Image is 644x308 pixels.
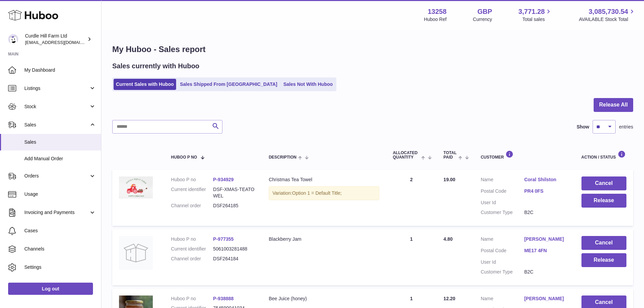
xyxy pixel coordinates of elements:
strong: 13258 [428,7,447,16]
a: Log out [8,283,93,295]
span: Sales [24,122,89,128]
span: Add Manual Order [24,156,96,162]
a: 3,085,730.54 AVAILABLE Stock Total [579,7,636,23]
button: Cancel [581,176,626,190]
a: ME17 4FN [524,247,568,254]
span: Stock [24,103,89,110]
span: Huboo P no [171,155,197,160]
span: Usage [24,191,96,197]
div: Customer [481,150,568,160]
label: Show [577,124,589,130]
a: 3,771.28 Total sales [519,7,553,23]
span: Channels [24,246,96,252]
dt: Channel order [171,256,213,262]
dt: Huboo P no [171,236,213,242]
a: PR4 0FS [524,188,568,194]
div: Bee Juice (honey) [269,295,379,302]
span: My Dashboard [24,67,96,73]
span: Total sales [522,16,552,23]
button: Release All [594,98,633,112]
strong: GBP [477,7,492,16]
span: [EMAIL_ADDRESS][DOMAIN_NAME] [25,40,99,45]
a: Coral Shilston [524,176,568,183]
span: AVAILABLE Stock Total [579,16,636,23]
a: Sales Shipped From [GEOGRAPHIC_DATA] [177,79,280,90]
button: Cancel [581,236,626,250]
span: 3,771.28 [519,7,545,16]
h2: Sales currently with Huboo [112,62,199,71]
span: 4.80 [444,236,453,242]
img: image_6ab25b1e-6dc5-493d-ad7f-0fa9f83e5886.png [119,176,153,198]
td: 1 [386,229,437,285]
div: Action / Status [581,150,626,160]
h1: My Huboo - Sales report [112,44,633,55]
a: P-934929 [213,177,234,182]
dd: 5061003281488 [213,246,255,252]
span: 12.20 [444,296,455,301]
span: Invoicing and Payments [24,209,89,216]
img: no-photo.jpg [119,236,153,270]
a: P-938888 [213,296,234,301]
a: [PERSON_NAME] [524,236,568,242]
dt: Customer Type [481,269,524,275]
a: Current Sales with Huboo [114,79,176,90]
div: Christmas Tea Towel [269,176,379,183]
span: Description [269,155,296,160]
span: ALLOCATED Quantity [393,151,420,160]
dd: B2C [524,269,568,275]
td: 2 [386,170,437,226]
dt: Current identifier [171,246,213,252]
dt: Name [481,176,524,185]
a: P-977355 [213,236,234,242]
div: Blackberry Jam [269,236,379,242]
dt: Huboo P no [171,176,213,183]
dt: Channel order [171,203,213,209]
div: Variation: [269,186,379,200]
span: 19.00 [444,177,455,182]
span: Sales [24,139,96,145]
span: Total paid [444,151,457,160]
button: Release [581,253,626,267]
span: 3,085,730.54 [589,7,628,16]
dt: Current identifier [171,186,213,199]
dt: Huboo P no [171,295,213,302]
span: Listings [24,85,89,92]
a: [PERSON_NAME] [524,295,568,302]
span: Option 1 = Default Title; [292,190,342,196]
dt: Name [481,236,524,244]
dd: DSF-XMAS-TEATOWEL [213,186,255,199]
span: entries [619,124,633,130]
dt: Postal Code [481,247,524,256]
dt: User Id [481,199,524,206]
a: Sales Not With Huboo [281,79,335,90]
dt: Name [481,295,524,304]
span: Settings [24,264,96,270]
dd: DSF264185 [213,203,255,209]
dd: DSF264184 [213,256,255,262]
button: Release [581,194,626,208]
div: Curdle Hill Farm Ltd [25,33,86,46]
dt: Postal Code [481,188,524,196]
span: Orders [24,173,89,179]
div: Huboo Ref [424,16,447,23]
dd: B2C [524,209,568,216]
img: internalAdmin-13258@internal.huboo.com [8,34,18,44]
dt: Customer Type [481,209,524,216]
span: Cases [24,228,96,234]
div: Currency [473,16,492,23]
dt: User Id [481,259,524,265]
